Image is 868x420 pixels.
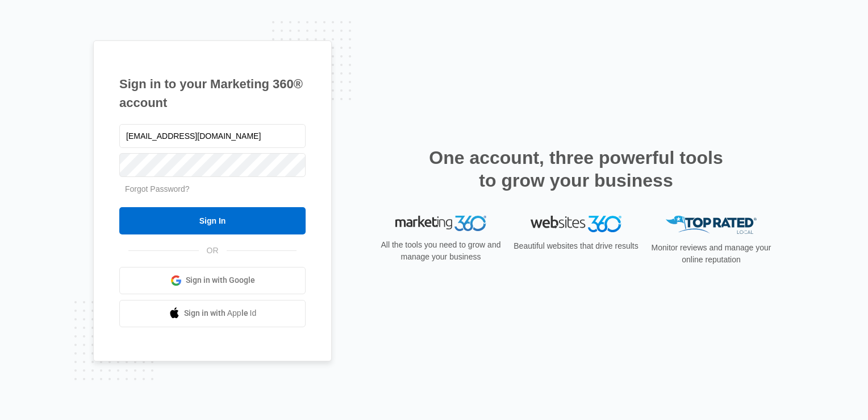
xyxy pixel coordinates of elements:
[119,75,306,112] h1: Sign in to your Marketing 360® account
[666,216,757,234] img: Top Rated Local
[125,184,190,193] a: Forgot Password?
[377,239,504,263] p: All the tools you need to grow and manage your business
[119,267,306,294] a: Sign in with Google
[199,245,227,257] span: OR
[119,300,306,327] a: Sign in with Apple Id
[648,242,775,266] p: Monitor reviews and manage your online reputation
[425,146,727,192] h2: One account, three powerful tools to grow your business
[531,216,621,232] img: Websites 360
[186,274,255,286] span: Sign in with Google
[395,216,486,232] img: Marketing 360
[184,307,257,319] span: Sign in with Apple Id
[512,240,640,252] p: Beautiful websites that drive results
[119,207,306,234] input: Sign In
[119,124,306,148] input: Email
